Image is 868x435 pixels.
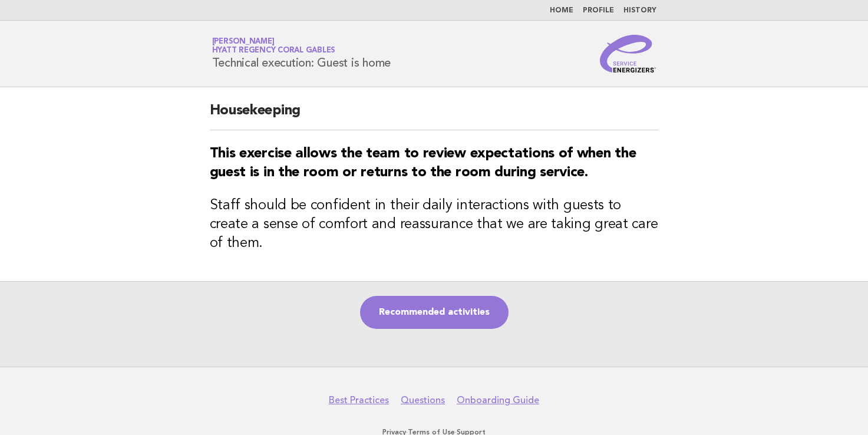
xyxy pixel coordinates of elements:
[600,35,656,72] img: Service Energizers
[212,47,336,55] span: Hyatt Regency Coral Gables
[210,101,659,130] h2: Housekeeping
[457,394,539,406] a: Onboarding Guide
[212,38,391,69] h1: Technical execution: Guest is home
[550,7,573,14] a: Home
[623,7,656,14] a: History
[360,296,509,329] a: Recommended activities
[212,38,336,54] a: [PERSON_NAME]Hyatt Regency Coral Gables
[583,7,614,14] a: Profile
[329,394,389,406] a: Best Practices
[401,394,445,406] a: Questions
[210,196,659,253] h3: Staff should be confident in their daily interactions with guests to create a sense of comfort an...
[210,147,636,180] strong: This exercise allows the team to review expectations of when the guest is in the room or returns ...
